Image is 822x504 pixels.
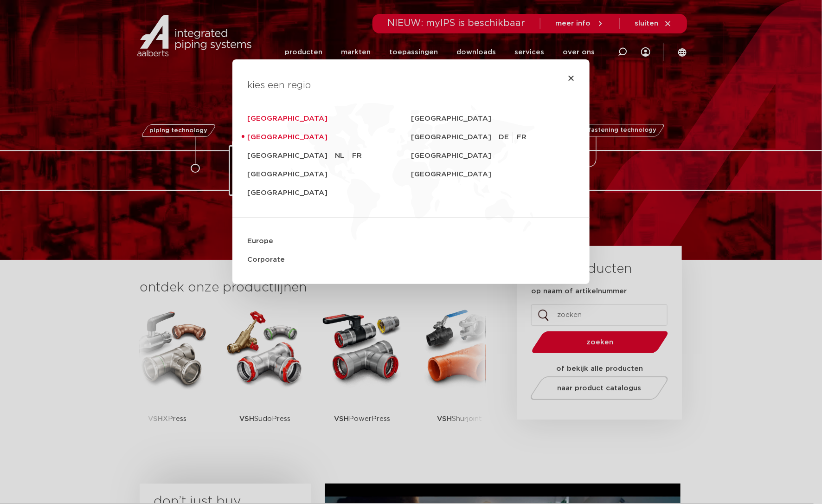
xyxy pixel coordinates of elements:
a: Close [567,74,575,82]
ul: [GEOGRAPHIC_DATA] [335,147,362,165]
h4: kies een regio [247,78,575,93]
a: NL [335,150,348,162]
a: [GEOGRAPHIC_DATA] [411,110,575,128]
a: Corporate [247,251,575,269]
a: [GEOGRAPHIC_DATA] [247,147,335,165]
a: [GEOGRAPHIC_DATA] [247,184,411,202]
a: DE [499,132,513,143]
ul: [GEOGRAPHIC_DATA] [499,128,534,147]
a: [GEOGRAPHIC_DATA] [411,128,499,147]
a: FR [352,150,362,162]
nav: Menu [247,110,575,269]
a: [GEOGRAPHIC_DATA] [247,110,411,128]
a: [GEOGRAPHIC_DATA] [411,147,575,165]
a: [GEOGRAPHIC_DATA] [247,128,411,147]
a: [GEOGRAPHIC_DATA] [247,165,411,184]
a: Europe [247,232,575,251]
a: [GEOGRAPHIC_DATA] [411,165,575,184]
a: FR [517,132,530,143]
